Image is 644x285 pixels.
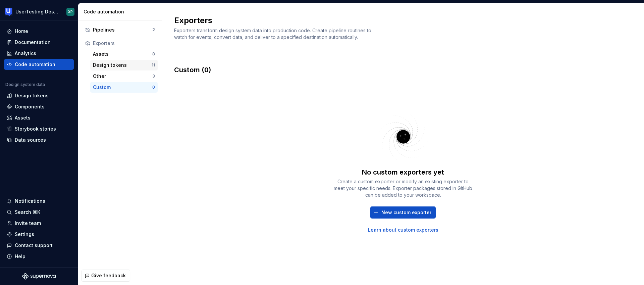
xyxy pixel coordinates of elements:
[15,242,53,249] div: Contact support
[4,37,74,48] a: Documentation
[15,209,40,216] div: Search ⌘K
[15,92,49,99] div: Design tokens
[15,126,56,132] div: Storybook stories
[4,112,74,123] a: Assets
[15,231,34,238] div: Settings
[93,84,152,91] div: Custom
[15,39,51,46] div: Documentation
[90,49,158,59] button: Assets8
[15,137,46,143] div: Data sources
[333,178,474,198] div: Create a custom exporter or modify an existing exporter to meet your specific needs. Exporter pac...
[93,73,152,80] div: Other
[15,8,58,15] div: UserTesting Design System
[4,101,74,112] a: Components
[4,229,74,240] a: Settings
[15,50,36,57] div: Analytics
[1,4,76,19] button: UserTesting Design SystemXP
[4,251,74,262] button: Help
[152,85,155,90] div: 0
[152,62,155,68] div: 11
[4,207,74,218] button: Search ⌘K
[93,27,152,33] div: Pipelines
[82,25,158,35] button: Pipelines2
[15,103,45,110] div: Components
[15,61,55,68] div: Code automation
[15,220,41,227] div: Invite team
[152,51,155,57] div: 8
[152,27,155,33] div: 2
[15,253,25,260] div: Help
[4,90,74,101] a: Design tokens
[93,40,155,47] div: Exporters
[84,8,159,15] div: Code automation
[152,74,155,79] div: 3
[15,198,45,204] div: Notifications
[91,272,126,279] span: Give feedback
[174,28,373,40] span: Exporters transform design system data into production code. Create pipeline routines to watch fo...
[4,26,74,37] a: Home
[82,270,130,282] button: Give feedback
[174,15,624,26] h2: Exporters
[4,240,74,251] button: Contact support
[4,124,74,134] a: Storybook stories
[5,8,13,16] img: 41adf70f-fc1c-4662-8e2d-d2ab9c673b1b.png
[4,135,74,145] a: Data sources
[4,196,74,206] button: Notifications
[15,28,28,35] div: Home
[90,60,158,70] button: Design tokens11
[4,59,74,70] a: Code automation
[22,273,56,280] svg: Supernova Logo
[4,48,74,59] a: Analytics
[4,218,74,229] a: Invite team
[90,71,158,82] button: Other3
[174,65,632,75] div: Custom (0)
[68,9,73,14] div: XP
[370,206,436,219] button: New custom exporter
[93,51,152,57] div: Assets
[381,209,431,216] span: New custom exporter
[362,168,444,177] div: No custom exporters yet
[90,82,158,93] button: Custom0
[5,82,45,87] div: Design system data
[93,62,152,68] div: Design tokens
[368,227,438,233] a: Learn about custom exporters
[15,114,31,121] div: Assets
